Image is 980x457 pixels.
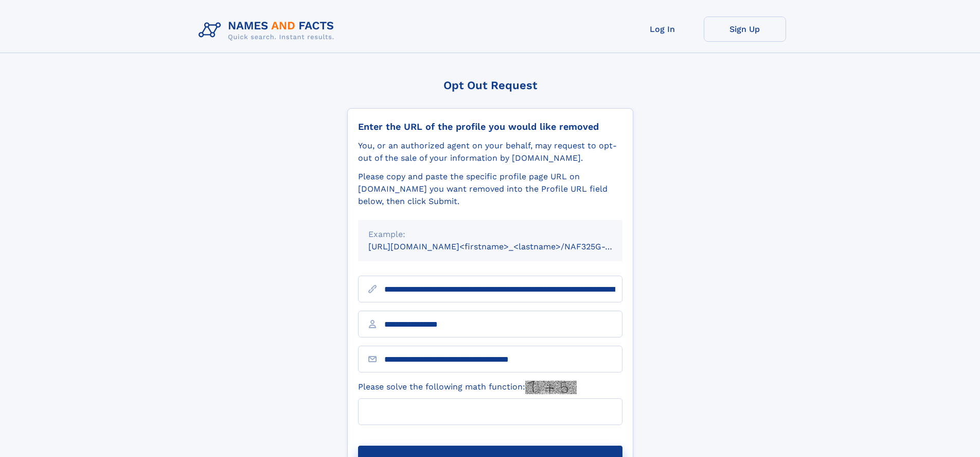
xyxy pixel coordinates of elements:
[621,16,704,42] a: Log In
[358,140,622,164] div: You, or an authorized agent on your behalf, may request to opt-out of the sale of your informatio...
[347,79,633,92] div: Opt Out Request
[368,242,642,251] small: [URL][DOMAIN_NAME]<firstname>_<lastname>/NAF325G-xxxxxxxx
[368,228,612,241] div: Example:
[704,16,786,42] a: Sign Up
[358,171,622,208] div: Please copy and paste the specific profile page URL on [DOMAIN_NAME] you want removed into the Pr...
[358,381,577,394] label: Please solve the following math function:
[358,121,622,132] div: Enter the URL of the profile you would like removed
[194,16,343,44] img: Logo Names and Facts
